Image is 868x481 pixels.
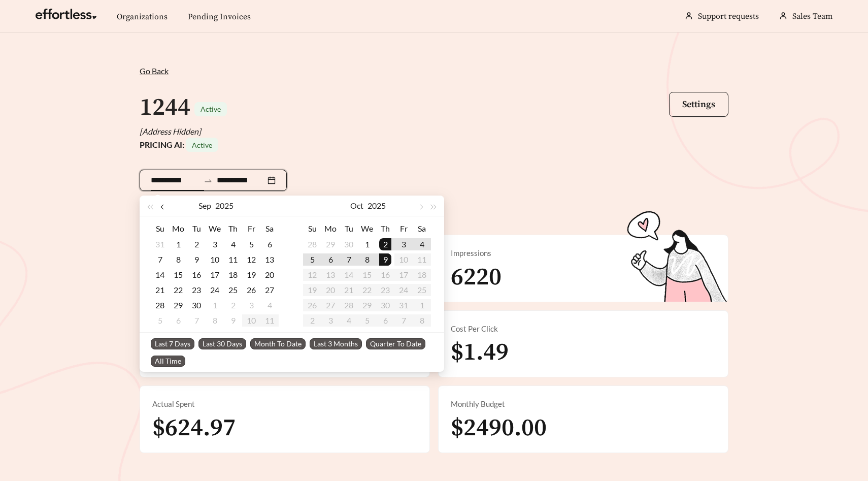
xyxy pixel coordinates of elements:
td: 2025-10-03 [242,298,260,313]
th: Su [151,220,169,237]
div: 8 [209,314,221,327]
div: 8 [361,253,373,266]
td: 2025-09-03 [206,237,224,252]
div: 5 [306,253,318,266]
div: 4 [263,299,276,311]
td: 2025-09-25 [224,282,242,298]
td: 2025-09-09 [187,252,206,267]
div: 28 [306,238,318,250]
div: 4 [227,238,239,250]
span: Last 3 Months [310,338,362,349]
div: 4 [416,238,428,250]
div: 17 [209,269,221,281]
th: Mo [321,220,340,237]
td: 2025-10-06 [321,252,340,267]
th: Fr [242,220,260,237]
div: 5 [154,314,166,327]
div: 10 [209,253,221,266]
span: $1.49 [451,337,509,368]
span: Active [201,105,221,113]
a: Support requests [698,11,759,21]
div: 22 [172,284,184,296]
td: 2025-09-17 [206,267,224,282]
span: $2490.00 [451,413,547,443]
th: Sa [413,220,431,237]
th: Th [376,220,394,237]
td: 2025-10-02 [376,237,394,252]
span: Active [192,141,212,149]
span: Settings [682,99,715,110]
td: 2025-09-04 [224,237,242,252]
div: 1 [172,238,184,250]
div: 1 [361,238,373,250]
div: 30 [190,299,203,311]
span: Sales Team [792,11,832,21]
td: 2025-10-07 [340,252,358,267]
th: Fr [394,220,413,237]
th: We [358,220,376,237]
span: 6220 [451,262,502,293]
div: 5 [245,238,257,250]
div: Monthly Budget [451,398,716,410]
div: 27 [263,284,276,296]
strong: PRICING AI: [140,140,218,149]
td: 2025-10-06 [169,313,187,328]
td: 2025-10-07 [187,313,206,328]
td: 2025-10-09 [376,252,394,267]
button: 2025 [215,196,233,216]
div: 28 [154,299,166,311]
div: 23 [190,284,203,296]
td: 2025-09-24 [206,282,224,298]
div: 7 [154,253,166,266]
div: 11 [227,253,239,266]
div: 16 [190,269,203,281]
td: 2025-09-01 [169,237,187,252]
td: 2025-10-09 [224,313,242,328]
div: 3 [245,299,257,311]
th: Mo [169,220,187,237]
div: 9 [190,253,203,266]
span: Last 7 Days [151,338,194,349]
td: 2025-09-16 [187,267,206,282]
h1: 1244 [140,92,190,123]
td: 2025-09-08 [169,252,187,267]
td: 2025-09-06 [260,237,279,252]
button: 2025 [368,196,386,216]
div: 3 [397,238,410,250]
a: Organizations [117,12,168,22]
td: 2025-09-15 [169,267,187,282]
div: 3 [209,238,221,250]
td: 2025-09-05 [242,237,260,252]
td: 2025-09-30 [340,237,358,252]
div: 19 [245,269,257,281]
div: 9 [379,253,391,266]
div: Actual Spent [152,398,417,410]
div: 6 [263,238,276,250]
td: 2025-10-08 [358,252,376,267]
div: 18 [227,269,239,281]
td: 2025-10-04 [260,298,279,313]
div: 21 [154,284,166,296]
div: 2 [227,299,239,311]
div: 9 [227,314,239,327]
div: 24 [209,284,221,296]
div: 1 [209,299,221,311]
td: 2025-09-02 [187,237,206,252]
td: 2025-10-01 [206,298,224,313]
div: 15 [172,269,184,281]
span: Quarter To Date [366,338,425,349]
div: 20 [263,269,276,281]
td: 2025-09-29 [321,237,340,252]
span: Month To Date [250,338,306,349]
span: to [204,176,213,185]
div: 29 [324,238,337,250]
td: 2025-09-07 [151,252,169,267]
th: Sa [260,220,279,237]
td: 2025-09-26 [242,282,260,298]
td: 2025-10-04 [413,237,431,252]
div: 31 [154,238,166,250]
td: 2025-10-05 [151,313,169,328]
td: 2025-10-08 [206,313,224,328]
div: 30 [343,238,355,250]
td: 2025-09-29 [169,298,187,313]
